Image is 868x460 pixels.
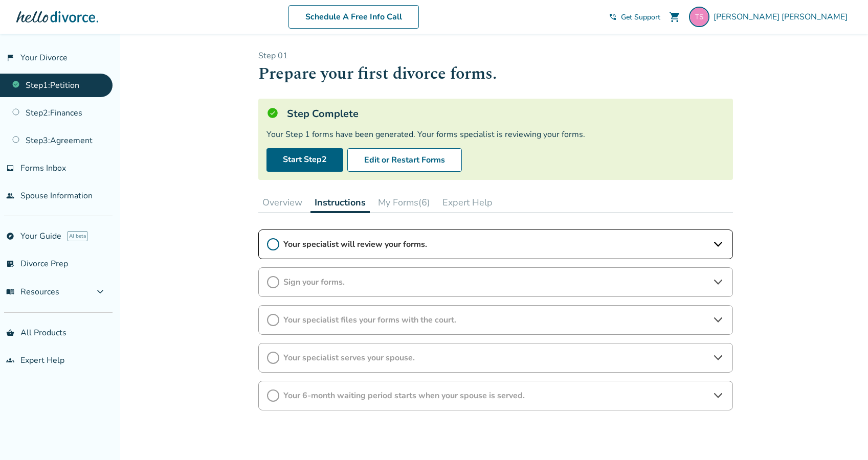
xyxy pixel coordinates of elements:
p: Step 0 1 [258,50,733,61]
span: [PERSON_NAME] [PERSON_NAME] [714,11,852,22]
span: Your 6-month waiting period starts when your spouse is served. [283,390,708,401]
span: phone_in_talk [609,13,617,21]
span: Your specialist files your forms with the court. [283,314,708,326]
a: Schedule A Free Info Call [288,5,419,29]
span: inbox [6,164,14,172]
a: phone_in_talkGet Support [609,12,660,22]
button: My Forms(6) [374,192,434,213]
h5: Step Complete [287,107,359,121]
span: flag_2 [6,54,14,62]
span: list_alt_check [6,260,14,268]
a: Start Step2 [266,148,343,172]
span: Your specialist will review your forms. [283,239,708,250]
span: expand_more [94,286,106,298]
div: Your Step 1 forms have been generated. Your forms specialist is reviewing your forms. [266,129,725,140]
button: Instructions [310,192,370,213]
iframe: Chat Widget [817,411,868,460]
h1: Prepare your first divorce forms. [258,61,733,86]
span: shopping_cart [669,11,681,23]
span: menu_book [6,288,14,296]
button: Expert Help [438,192,497,213]
button: Overview [258,192,306,213]
span: Sign your forms. [283,277,708,288]
span: shopping_basket [6,329,14,337]
span: Your specialist serves your spouse. [283,352,708,363]
span: Get Support [621,12,660,22]
span: groups [6,356,14,364]
span: explore [6,232,14,240]
span: Resources [6,286,59,297]
img: 33spins@gmail.com [689,7,709,27]
span: Forms Inbox [20,163,66,174]
span: AI beta [68,231,87,241]
button: Edit or Restart Forms [347,148,462,172]
span: people [6,192,14,200]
